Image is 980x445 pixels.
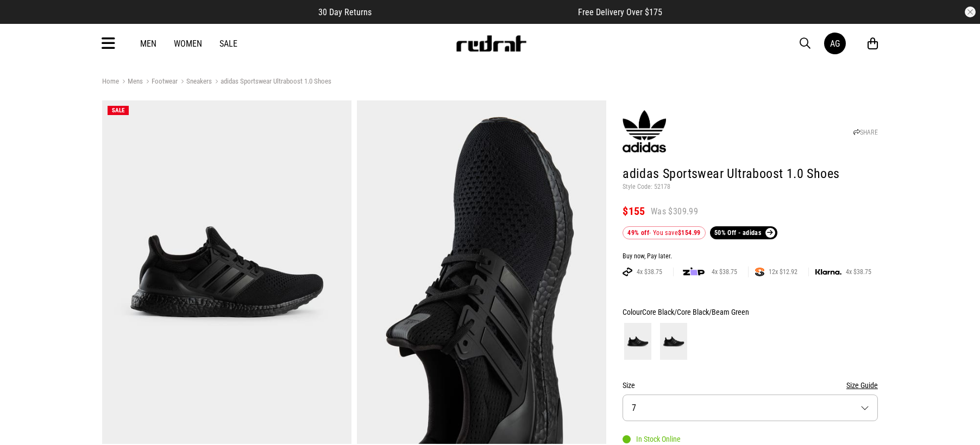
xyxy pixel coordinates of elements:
[815,269,841,275] img: KLARNA
[623,435,681,443] div: In Stock Online
[755,268,764,276] img: SPLITPAY
[642,308,749,316] span: Core Black/Core Black/Beam Green
[102,100,351,444] img: Adidas Sportswear Ultraboost 1.0 Shoes in Black
[219,39,237,49] a: Sale
[112,107,124,114] span: SALE
[623,183,878,192] p: Style Code: 52178
[623,166,878,183] h1: adidas Sportswear Ultraboost 1.0 Shoes
[102,77,119,85] a: Home
[623,226,706,239] div: - You save
[623,110,666,153] img: adidas
[140,39,156,49] a: Men
[578,7,662,17] span: Free Delivery Over $175
[212,77,331,87] a: adidas Sportswear Ultraboost 1.0 Shoes
[623,306,878,319] div: Colour
[623,395,878,421] button: 7
[623,379,878,392] div: Size
[174,39,202,49] a: Women
[651,206,698,218] span: Was $309.99
[632,268,667,276] span: 4x $38.75
[393,7,556,17] iframe: Customer reviews powered by Trustpilot
[707,268,742,276] span: 4x $38.75
[632,403,636,413] span: 7
[143,77,178,87] a: Footwear
[830,39,840,49] div: AG
[627,229,649,237] b: 49% off
[318,7,372,17] span: 30 Day Returns
[683,266,705,277] img: zip
[853,129,878,136] a: SHARE
[178,77,212,87] a: Sneakers
[624,323,651,360] img: Black
[623,252,878,261] div: Buy now, Pay later.
[357,100,606,444] img: Adidas Sportswear Ultraboost 1.0 Shoes in Black
[660,323,687,360] img: Core Black/Core Black/Beam Green
[623,268,632,276] img: AFTERPAY
[846,379,878,392] button: Size Guide
[623,205,645,218] span: $155
[119,77,143,87] a: Mens
[764,268,802,276] span: 12x $12.92
[841,268,876,276] span: 4x $38.75
[455,35,527,52] img: Redrat logo
[678,229,701,237] b: $154.99
[710,226,777,239] a: 50% Off - adidas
